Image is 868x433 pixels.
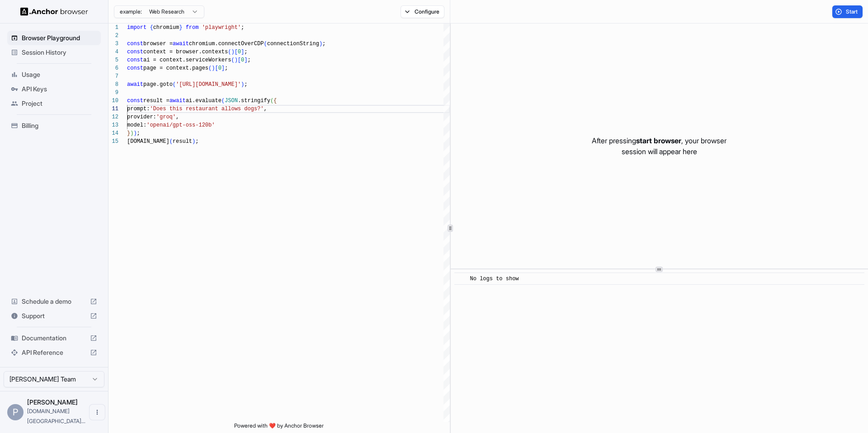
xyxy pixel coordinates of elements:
span: context = browser.contexts [143,49,228,55]
span: ( [173,81,176,88]
span: 'groq' [156,114,176,120]
button: Open menu [89,404,105,420]
span: Start [846,8,859,15]
span: ; [225,65,228,71]
div: Schedule a demo [7,294,101,309]
span: JSON [225,98,238,104]
div: P [7,404,24,420]
div: 12 [108,113,118,121]
span: Schedule a demo [22,297,86,306]
span: 0 [238,49,241,55]
div: 9 [108,89,118,97]
span: result [173,138,192,145]
span: import [127,24,146,31]
div: 2 [108,32,118,40]
span: browser = [143,41,173,47]
div: 10 [108,97,118,105]
span: [DOMAIN_NAME] [127,138,170,145]
span: Session History [22,48,97,57]
div: 15 [108,137,118,146]
span: ) [130,130,133,136]
span: await [127,81,143,88]
span: API Keys [22,85,97,94]
span: Documentation [22,334,86,343]
span: ( [270,98,274,104]
span: ; [137,130,140,136]
span: example: [120,8,142,15]
span: '[URL][DOMAIN_NAME]' [176,81,241,88]
span: { [274,98,277,104]
button: Start [832,5,863,18]
div: 11 [108,105,118,113]
span: ) [231,49,234,55]
span: , [176,114,179,120]
div: Billing [7,118,101,133]
span: API Reference [22,348,86,357]
div: Documentation [7,331,101,345]
div: Usage [7,67,101,82]
span: const [127,41,143,47]
span: ] [222,65,225,71]
span: ; [241,24,244,31]
span: ) [192,138,195,145]
span: 'Does this restaurant allows dogs?' [150,106,264,112]
div: API Keys [7,82,101,96]
span: ] [241,49,244,55]
span: result = [143,98,170,104]
span: ; [322,41,325,47]
div: 13 [108,121,118,129]
span: page.goto [143,81,173,88]
span: 0 [218,65,222,71]
span: ​ [459,274,463,283]
span: ) [133,130,137,136]
div: 1 [108,24,118,32]
span: await [173,41,189,47]
span: const [127,98,143,104]
span: ; [244,81,247,88]
span: ) [212,65,215,71]
span: start browser [636,136,681,145]
span: ( [170,138,173,145]
span: Usage [22,70,97,79]
span: chromium.connectOverCDP [189,41,264,47]
div: API Reference [7,345,101,360]
span: ( [228,49,231,55]
span: ( [208,65,212,71]
span: Support [22,311,86,320]
span: chromium [153,24,179,31]
span: Browser Playground [22,33,97,42]
span: from [186,24,199,31]
span: [ [215,65,218,71]
span: const [127,49,143,55]
p: After pressing , your browser session will appear here [592,135,726,157]
span: Pau Sánchez [27,398,78,406]
span: model: [127,122,146,128]
span: ( [264,41,267,47]
div: 7 [108,72,118,80]
span: ( [222,98,225,104]
span: No logs to show [470,276,519,282]
span: ] [244,57,247,63]
span: await [170,98,186,104]
span: ; [247,57,250,63]
span: [ [235,49,238,55]
span: ) [241,81,244,88]
div: 4 [108,48,118,56]
span: ) [319,41,322,47]
span: Billing [22,121,97,130]
span: const [127,57,143,63]
span: page = context.pages [143,65,208,71]
button: Configure [401,5,444,18]
div: 14 [108,129,118,137]
span: ; [195,138,198,145]
span: ( [231,57,234,63]
span: } [127,130,130,136]
div: Project [7,96,101,111]
span: Powered with ❤️ by Anchor Browser [234,422,324,433]
span: 'playwright' [202,24,241,31]
span: Project [22,99,97,108]
span: ; [244,49,247,55]
span: provider: [127,114,156,120]
div: Session History [7,45,101,60]
span: 'openai/gpt-oss-120b' [146,122,215,128]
